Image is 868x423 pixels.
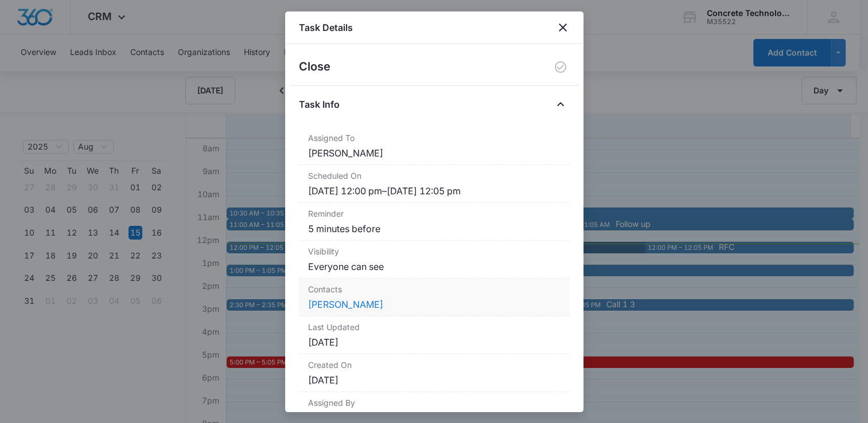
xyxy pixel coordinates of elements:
[308,283,560,295] dt: Contacts
[299,127,570,165] div: Assigned To[PERSON_NAME]
[299,21,353,34] h1: Task Details
[308,373,560,387] dd: [DATE]
[299,58,330,76] h2: Close
[308,222,560,236] dd: 5 minutes before
[308,207,560,220] dt: Reminder
[308,335,560,349] dd: [DATE]
[308,359,560,371] dt: Created On
[299,279,570,316] div: Contacts[PERSON_NAME]
[299,203,570,241] div: Reminder5 minutes before
[308,260,560,273] dd: Everyone can see
[299,97,340,111] h4: Task Info
[308,132,560,144] dt: Assigned To
[308,397,560,409] dt: Assigned By
[308,299,383,310] a: [PERSON_NAME]
[308,146,560,160] dd: [PERSON_NAME]
[308,245,560,257] dt: Visibility
[556,21,570,34] button: close
[308,170,560,182] dt: Scheduled On
[299,165,570,203] div: Scheduled On[DATE] 12:00 pm–[DATE] 12:05 pm
[308,184,560,198] dd: [DATE] 12:00 pm – [DATE] 12:05 pm
[308,321,560,333] dt: Last Updated
[551,95,570,113] button: Close
[299,354,570,392] div: Created On[DATE]
[299,241,570,279] div: VisibilityEveryone can see
[299,316,570,354] div: Last Updated[DATE]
